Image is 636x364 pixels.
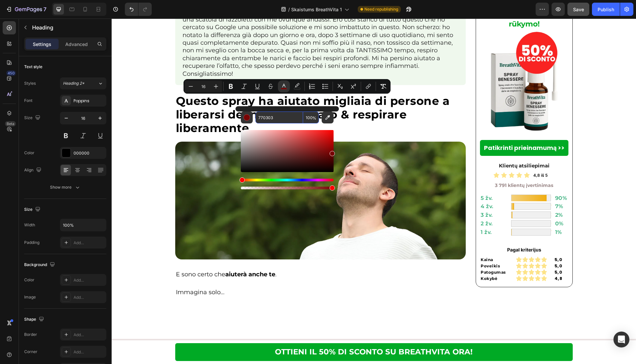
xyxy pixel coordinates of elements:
[443,185,457,191] h2: 7%
[443,250,451,257] strong: 5,0
[112,19,636,364] iframe: Design area
[5,121,16,126] div: Beta
[74,349,105,355] div: Add...
[399,184,440,192] img: gempages_578032762192134844-556c8fcd-cff6-464d-940a-5c4c113e197c.webp
[60,219,106,231] input: Auto
[368,210,396,217] h2: Rich Text Editor. Editing area: main
[24,277,34,283] div: Color
[443,238,451,244] strong: 5,0
[399,201,440,209] img: gempages_578032762192134844-881b0d1b-ca1c-47a7-9e15-999ebd9ad393.webp
[43,5,46,13] p: 7
[24,294,36,300] div: Image
[369,251,397,255] p: ⁠⁠⁠⁠⁠⁠⁠
[50,184,81,191] div: Show more
[368,185,396,191] h2: Rich Text Editor. Editing area: main
[368,176,396,183] h2: Rich Text Editor. Editing area: main
[33,41,51,48] p: Settings
[592,3,620,16] button: Publish
[24,64,42,70] div: Text style
[399,209,440,218] img: gempages_578032762192134844-2fc8b505-efc8-40cd-94fc-e697bbbff89c.webp
[372,125,453,133] div: Rich Text Editor. Editing area: main
[396,228,430,234] strong: Pagal kriterijus
[74,98,105,104] div: Poppins
[369,245,388,250] strong: Poveikis
[24,114,42,122] div: Size
[368,193,396,200] h2: Rich Text Editor. Editing area: main
[368,257,397,262] h2: Rich Text Editor. Editing area: main
[372,125,453,133] strong: Patikrinti prieinamumą >>
[369,251,394,256] strong: Patogumas
[377,12,448,116] img: gempages_578032762192134844-8f795d09-849e-4b18-b9b6-f57387d0bfcd.webp
[368,202,396,208] h2: Rich Text Editor. Editing area: main
[421,154,457,160] h2: Rich Text Editor. Editing area: main
[613,332,629,347] div: Open Intercom Messenger
[369,211,396,216] p: 1 žv.
[64,269,354,278] p: Immagina solo…
[369,177,396,182] p: 5 žv.
[443,244,451,250] strong: 5,0
[567,3,589,16] button: Save
[64,251,354,260] p: E sono certo che .
[255,112,303,123] input: E.g FFFFFF
[369,257,386,262] strong: Kokybė
[24,80,36,86] div: Styles
[74,332,105,338] div: Add...
[24,181,106,193] button: Show more
[399,175,440,184] img: gempages_578032762192134844-e2d6a2ab-b760-4135-a793-aba383b49b6d.webp
[598,6,614,13] div: Publish
[64,325,461,342] a: OTTIENI IL 50% DI SCONTO SU BREATHVITA ORA!
[368,163,457,171] div: Rich Text Editor. Editing area: main
[163,329,361,339] p: OTTIENI IL 50% DI SCONTO SU BREATHVITA ORA!
[24,150,34,156] div: Color
[60,77,106,89] button: Heading 2*
[6,70,16,76] div: 450
[3,3,49,16] button: 7
[24,222,35,228] div: Width
[125,3,152,16] div: Undo/Redo
[74,240,105,246] div: Add...
[443,202,457,208] h2: 0%
[364,6,398,12] span: Need republishing
[24,205,42,214] div: Size
[369,245,397,249] p: ⁠⁠⁠⁠⁠⁠⁠
[241,179,334,181] div: Hue
[24,98,32,104] div: Font
[399,192,440,201] img: gempages_578032762192134844-f5a724be-4543-4a04-87ef-b88b1e4b4eab.webp
[64,123,354,241] img: gempages_578032762192134844-21a31e2e-9765-40d1-b5b2-6c5f857fb223.webp
[369,239,397,243] p: ⁠⁠⁠⁠⁠⁠⁠
[64,75,354,117] h2: Questo spray ha aiutato migliaia di persone a liberarsi del muco ostinato & respirare liberamente
[422,154,456,159] p: 4,8 iš 5
[288,6,290,13] span: /
[24,315,45,324] div: Shape
[312,114,316,122] span: %
[368,121,457,137] a: Rich Text Editor. Editing area: main
[369,203,396,208] p: 2 žv.
[369,238,382,243] strong: Kaina
[443,257,451,263] strong: 4,8
[63,80,84,86] span: Heading 2*
[369,258,397,262] p: ⁠⁠⁠⁠⁠⁠⁠
[369,194,396,199] p: 3 žv.
[74,277,105,283] div: Add...
[383,164,442,170] strong: 3 791 klientų įvertinimas
[291,6,342,13] span: Skaistums BreathVita 1
[114,252,164,259] strong: aiuterà anche te
[443,176,457,183] h2: 90%
[24,240,39,246] div: Padding
[74,150,105,156] div: 000000
[368,251,397,256] h2: Rich Text Editor. Editing area: main
[443,210,457,217] h2: 1%
[24,166,43,175] div: Align
[32,23,104,31] p: Heading
[368,238,397,244] h2: Rich Text Editor. Editing area: main
[368,143,457,151] h2: Rich Text Editor. Editing area: main
[24,260,56,269] div: Background
[24,332,37,338] div: Border
[443,193,457,200] h2: 2%
[369,185,396,191] p: 4 žv.
[65,41,88,48] p: Advanced
[368,245,397,250] h2: Rich Text Editor. Editing area: main
[369,228,456,234] p: ⁠⁠⁠⁠⁠⁠⁠
[369,144,456,150] p: ⁠⁠⁠⁠⁠⁠⁠
[24,349,37,355] div: Corner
